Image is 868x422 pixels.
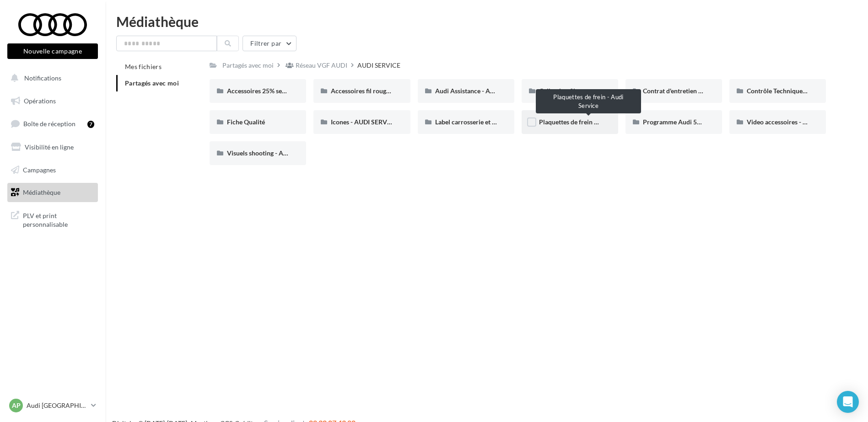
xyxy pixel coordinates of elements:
span: Collection fil rouge - AUDI SERVICE [539,87,641,95]
span: Video accessoires - AUDI SERVICE [747,118,845,126]
div: Open Intercom Messenger [837,391,859,413]
div: AUDI SERVICE [357,61,400,70]
a: Visibilité en ligne [5,138,100,157]
span: Notifications [24,74,61,82]
span: Visuels shooting - AUDI SERVICE [227,149,321,157]
span: Partagés avec moi [125,79,179,87]
span: Plaquettes de frein - Audi Service [539,118,634,126]
a: Boîte de réception7 [5,114,100,134]
span: Icones - AUDI SERVICE [331,118,397,126]
a: Médiathèque [5,183,100,202]
button: Nouvelle campagne [7,43,98,59]
span: Boîte de réception [23,120,75,128]
span: Opérations [24,97,56,105]
a: Campagnes [5,160,100,180]
div: Médiathèque [116,15,857,28]
div: 7 [87,121,94,128]
div: Plaquettes de frein - Audi Service [536,89,641,113]
a: Opérations [5,91,100,111]
span: AP [12,401,21,410]
p: Audi [GEOGRAPHIC_DATA] 16 [27,401,87,410]
span: PLV et print personnalisable [23,209,94,229]
span: Visibilité en ligne [25,143,74,151]
button: Notifications [5,69,96,88]
span: Fiche Qualité [227,118,265,126]
span: Accessoires fil rouge - AUDI SERVICE [331,87,437,95]
div: Partagés avec moi [222,61,274,70]
a: AP Audi [GEOGRAPHIC_DATA] 16 [7,397,98,414]
span: Contrôle Technique à 25€ [747,87,819,95]
span: Contrat d'entretien - AUDI SERVICE [643,87,744,95]
span: Accessoires 25% septembre - AUDI SERVICE [227,87,354,95]
a: PLV et print personnalisable [5,206,100,233]
span: Mes fichiers [125,63,162,70]
div: Réseau VGF AUDI [296,61,347,70]
span: Médiathèque [23,188,60,196]
span: Audi Assistance - AUDI SERVICE [435,87,528,95]
button: Filtrer par [243,36,297,51]
span: Label carrosserie et label pare-brise - AUDI SERVICE [435,118,584,126]
span: Campagnes [23,166,56,173]
span: Programme Audi 5+ - Segments 2&3 - AUDI SERVICE [643,118,794,126]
